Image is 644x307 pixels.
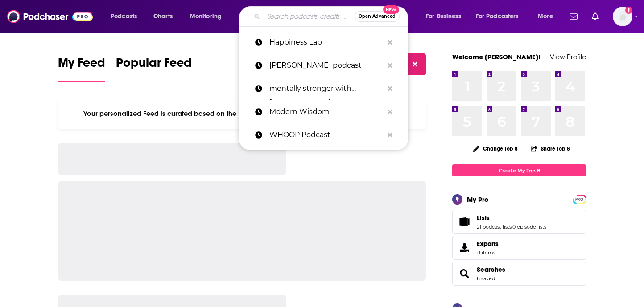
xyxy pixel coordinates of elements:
span: Searches [452,262,586,286]
span: My Feed [58,55,105,76]
div: Search podcasts, credits, & more... [248,6,417,27]
p: WHOOP Podcast [269,123,383,147]
a: Create My Top 8 [452,164,586,176]
span: 11 items [477,250,499,256]
a: Popular Feed [116,55,192,82]
span: Podcasts [111,10,137,23]
span: Popular Feed [116,55,192,76]
a: 6 saved [477,275,495,282]
span: Charts [153,10,173,23]
button: open menu [532,9,564,24]
a: Lists [477,214,546,222]
button: open menu [104,9,149,24]
a: 21 podcast lists [477,224,512,230]
span: New [383,5,399,14]
a: Exports [452,236,586,260]
button: Change Top 8 [468,143,523,154]
p: Modern Wisdom [269,100,383,123]
div: Your personalized Feed is curated based on the Podcasts, Creators, Users, and Lists that you Follow. [58,98,426,129]
span: PRO [574,196,585,203]
button: Share Top 8 [530,140,570,157]
button: Show profile menu [613,7,632,26]
p: Happiness Lab [269,31,383,54]
a: PRO [574,196,585,202]
a: Searches [455,267,473,280]
a: Welcome [PERSON_NAME]! [452,53,541,61]
a: mentally stronger with [PERSON_NAME] [239,77,408,100]
p: marie forleo podcast [269,54,383,77]
a: Lists [455,216,473,228]
a: Happiness Lab [239,31,408,54]
button: open menu [184,9,233,24]
a: Charts [148,9,178,24]
span: More [538,10,553,23]
a: View Profile [550,53,586,61]
span: , [512,224,512,230]
span: Open Advanced [359,14,396,19]
a: Show notifications dropdown [588,9,602,24]
span: Lists [452,210,586,234]
span: Exports [477,240,499,248]
a: [PERSON_NAME] podcast [239,54,408,77]
div: My Pro [467,195,489,204]
a: Searches [477,266,505,274]
p: mentally stronger with amy morin [269,77,383,100]
a: My Feed [58,55,105,82]
img: Podchaser - Follow, Share and Rate Podcasts [7,8,93,25]
a: 0 episode lists [512,224,546,230]
span: Exports [455,242,473,254]
button: open menu [420,9,472,24]
button: open menu [470,9,532,24]
button: Open AdvancedNew [355,11,400,22]
span: Monitoring [190,10,222,23]
svg: Add a profile image [625,7,632,14]
a: Show notifications dropdown [566,9,581,24]
a: WHOOP Podcast [239,123,408,147]
span: For Podcasters [476,10,519,23]
span: Logged in as megcassidy [613,7,632,26]
img: User Profile [613,7,632,26]
a: Modern Wisdom [239,100,408,123]
span: For Business [426,10,461,23]
input: Search podcasts, credits, & more... [264,9,355,24]
span: Lists [477,214,490,222]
